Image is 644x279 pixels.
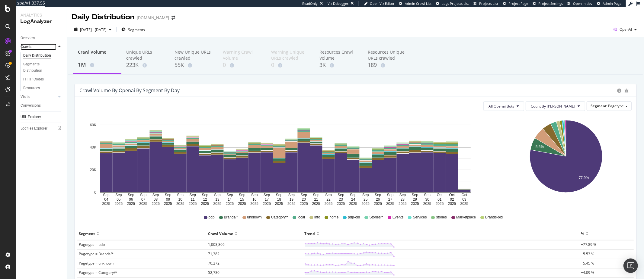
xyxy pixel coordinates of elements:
[79,251,114,256] span: Pagetype = Brands/*
[90,168,96,172] text: 20K
[263,202,271,206] text: 2025
[177,193,184,197] text: Sep
[21,35,62,41] a: Overview
[376,197,380,202] text: 26
[23,61,57,74] div: Segments Distribution
[152,202,160,206] text: 2025
[597,1,621,6] a: Admin Page
[94,190,96,195] text: 0
[208,242,225,247] span: 1,003,806
[301,193,307,197] text: Sep
[175,61,213,69] div: 55K
[171,16,175,20] div: arrow-right-arrow-left
[489,104,514,109] span: All Openai Bots
[413,215,427,220] span: Services
[448,202,456,206] text: 2025
[277,197,281,202] text: 18
[79,242,105,247] span: Pagetype = pdp
[405,1,431,6] span: Admin Crawl List
[500,116,632,206] svg: A chart.
[129,197,133,202] text: 06
[79,261,114,266] span: Pagetype = unknown
[78,49,117,61] div: Crawl Volume
[21,35,35,41] div: Overview
[349,202,357,206] text: 2025
[117,197,121,202] text: 05
[581,251,594,256] span: +5.53 %
[313,193,320,197] text: Sep
[611,25,639,34] button: OpenAI
[462,193,467,197] text: Oct
[238,202,246,206] text: 2025
[90,146,96,150] text: 40K
[473,1,498,6] a: Projects List
[460,202,469,206] text: 2025
[115,193,122,197] text: Sep
[21,125,47,132] div: Logfiles Explorer
[23,52,51,59] div: Daily Distribution
[364,1,395,6] a: Open Viz Editor
[436,215,447,220] span: stories
[128,27,145,32] span: Segments
[623,259,638,273] div: Open Intercom Messenger
[567,1,592,6] a: Open in dev
[209,215,215,220] span: pdp
[80,27,107,32] span: [DATE] - [DATE]
[436,202,444,206] text: 2025
[79,270,117,275] span: Pagetype = Category/*
[302,1,319,6] div: ReadOnly:
[23,85,62,91] a: Resources
[437,193,443,197] text: Oct
[127,202,135,206] text: 2025
[23,85,40,91] div: Resources
[338,193,344,197] text: Sep
[154,197,158,202] text: 08
[203,197,207,202] text: 12
[137,15,169,21] div: [DOMAIN_NAME]
[479,1,498,6] span: Projects List
[176,202,184,206] text: 2025
[361,202,370,206] text: 2025
[104,197,108,202] text: 04
[21,114,62,120] a: URL Explorer
[579,176,589,180] text: 77.9%
[79,87,180,93] div: Crawl Volume by openai by Segment by Day
[287,202,296,206] text: 2025
[228,197,232,202] text: 14
[90,123,96,127] text: 60K
[128,193,134,197] text: Sep
[165,193,171,197] text: Sep
[533,1,563,6] a: Project Settings
[581,229,584,238] div: %
[175,49,213,61] div: New Unique URLs crawled
[114,202,123,206] text: 2025
[79,116,491,206] svg: A chart.
[21,12,62,18] div: Analytics
[240,197,244,202] text: 15
[190,193,196,197] text: Sep
[202,193,208,197] text: Sep
[126,61,165,69] div: 223K
[214,193,221,197] text: Sep
[351,197,355,202] text: 24
[215,197,219,202] text: 13
[392,215,404,220] span: Events
[462,197,466,202] text: 03
[581,261,594,266] span: +5.45 %
[387,193,394,197] text: Sep
[304,229,315,238] div: Trend
[226,193,233,197] text: Sep
[23,61,62,74] a: Segments Distribution
[21,102,41,109] div: Conversions
[271,49,310,61] div: Warning Unique URLs crawled
[624,89,629,93] div: bug
[271,215,288,220] span: Category/*
[348,215,360,220] span: pdp-old
[251,193,258,197] text: Sep
[140,193,147,197] text: Sep
[326,197,331,202] text: 22
[275,202,283,206] text: 2025
[208,261,219,266] span: 70,272
[276,193,283,197] text: Sep
[164,202,172,206] text: 2025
